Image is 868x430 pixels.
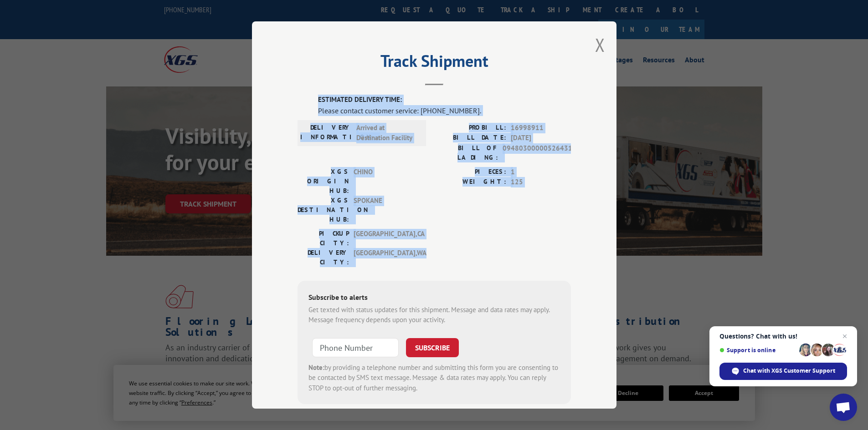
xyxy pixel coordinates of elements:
[839,331,850,342] span: Close chat
[511,123,571,133] span: 16998911
[312,338,399,357] input: Phone Number
[298,55,571,72] h2: Track Shipment
[434,143,498,162] label: BILL OF LADING:
[354,248,415,267] span: [GEOGRAPHIC_DATA] , WA
[318,105,571,116] div: Please contact customer service: [PHONE_NUMBER].
[308,292,560,305] div: Subscribe to alerts
[511,133,571,143] span: [DATE]
[298,196,349,224] label: XGS DESTINATION HUB:
[354,167,415,196] span: CHINO
[308,363,324,372] strong: Note:
[354,229,415,248] span: [GEOGRAPHIC_DATA] , CA
[434,177,506,187] label: WEIGHT:
[503,143,571,162] span: 09480300000526431
[356,123,418,143] span: Arrived at Destination Facility
[308,305,560,325] div: Get texted with status updates for this shipment. Message and data rates may apply. Message frequ...
[300,123,352,143] label: DELIVERY INFORMATION:
[354,196,415,224] span: SPOKANE
[830,394,857,421] div: Open chat
[434,133,506,143] label: BILL DATE:
[719,333,847,340] span: Questions? Chat with us!
[511,167,571,177] span: 1
[511,177,571,187] span: 125
[743,367,835,375] span: Chat with XGS Customer Support
[434,123,506,133] label: PROBILL:
[318,95,571,105] label: ESTIMATED DELIVERY TIME:
[719,363,847,380] div: Chat with XGS Customer Support
[719,347,796,354] span: Support is online
[434,167,506,177] label: PIECES:
[298,167,349,196] label: XGS ORIGIN HUB:
[308,363,560,394] div: by providing a telephone number and submitting this form you are consenting to be contacted by SM...
[406,338,459,357] button: SUBSCRIBE
[298,229,349,248] label: PICKUP CITY:
[595,33,605,57] button: Close modal
[298,248,349,267] label: DELIVERY CITY:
